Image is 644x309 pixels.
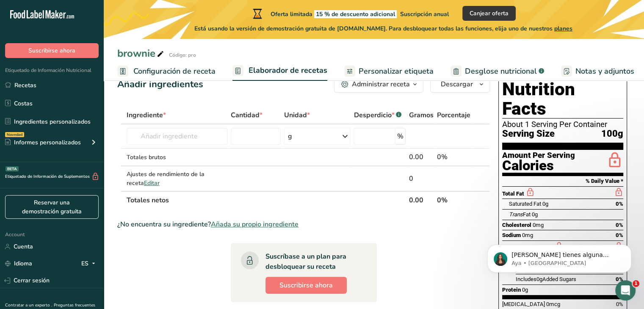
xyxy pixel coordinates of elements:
[251,8,449,19] div: Oferta limitada
[542,201,548,207] span: 0g
[532,211,538,218] span: 0g
[5,195,99,219] a: Reservar una demostración gratuita
[575,66,634,77] span: Notas y adjuntos
[249,65,327,76] span: Elaborador de recetas
[5,132,24,137] div: Novedad
[344,62,434,81] a: Personalizar etiqueta
[127,153,227,162] div: Totales brutos
[354,110,401,120] div: Desperdicio
[127,170,227,188] div: Ajustes de rendimiento de la receta
[359,66,434,77] span: Personalizar etiqueta
[615,280,636,301] iframe: Intercom live chat
[194,24,572,33] span: Está usando la versión de demostración gratuita de [DOMAIN_NAME]. Para desbloquear todas las func...
[561,62,634,81] a: Notas y adjuntos
[231,110,263,120] span: Cantidad
[601,129,623,139] span: 100g
[502,160,575,172] div: Calories
[409,174,434,184] div: 0
[352,79,410,89] div: Administrar receta
[284,110,310,120] span: Unidad
[502,129,555,139] span: Serving Size
[502,80,623,119] h1: Nutrition Facts
[409,152,434,162] div: 0.00
[509,201,541,207] span: Saturated Fat
[400,10,449,18] span: Suscripción anual
[509,211,531,218] span: Fat
[81,259,99,269] div: ES
[211,219,299,229] span: Añada su propio ingrediente
[502,287,521,293] span: Protein
[117,219,490,229] div: ¿No encuentra su ingrediente?
[265,251,360,272] div: Suscríbase a un plan para desbloquear su receta
[144,179,160,187] span: Editar
[437,110,470,120] span: Porcentaje
[451,62,544,81] a: Desglose nutricional
[509,211,523,218] i: Trans
[117,77,203,91] div: Añadir ingredientes
[232,61,327,81] a: Elaborador de recetas
[435,191,473,209] th: 0%
[125,191,407,209] th: Totales netos
[502,301,545,307] span: [MEDICAL_DATA]
[265,277,347,294] button: Suscribirse ahora
[616,201,623,207] span: 0%
[502,120,623,129] div: About 1 Serving Per Container
[279,280,333,290] span: Suscribirse ahora
[441,79,473,89] span: Descargar
[430,76,490,93] button: Descargar
[407,191,435,209] th: 0.00
[633,280,639,287] span: 1
[28,46,75,55] span: Suscribirse ahora
[502,222,531,228] span: Cholesterol
[127,110,166,120] span: Ingrediente
[533,222,544,228] span: 0mg
[133,66,216,77] span: Configuración de receta
[616,301,623,307] span: 0%
[616,222,623,228] span: 0%
[409,110,434,120] span: Gramos
[5,256,32,271] a: Idioma
[475,227,644,286] iframe: Intercom notifications mensaje
[5,302,52,308] a: Contratar a un experto .
[127,128,227,145] input: Añadir ingrediente
[117,62,216,81] a: Configuración de receta
[314,10,397,18] span: 15 % de descuento adicional
[117,46,166,61] div: brownie
[169,51,196,59] div: Código: pro
[437,152,471,162] div: 0%
[5,43,99,58] button: Suscribirse ahora
[502,176,623,186] section: % Daily Value *
[334,76,423,93] button: Administrar receta
[546,301,560,307] span: 0mcg
[288,131,292,141] div: g
[522,287,528,293] span: 0g
[462,6,516,21] button: Canjear oferta
[554,25,572,33] span: planes
[502,152,575,160] div: Amount Per Serving
[6,166,19,171] div: BETA
[465,66,537,77] span: Desglose nutricional
[470,9,509,18] span: Canjear oferta
[5,138,81,147] div: Informes personalizados
[502,190,524,197] span: Total Fat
